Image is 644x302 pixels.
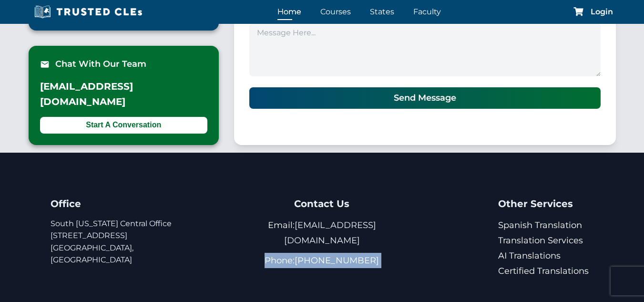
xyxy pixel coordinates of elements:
[498,235,583,246] a: Translation Services
[498,250,561,261] a: AI Translations
[498,220,582,230] a: Spanish Translation
[239,218,405,248] p: Email:
[368,5,397,19] a: States
[55,57,146,71] span: Chat With Our Team
[40,117,207,133] button: Start A Conversation
[275,5,304,19] a: Home
[239,196,405,212] h4: Contact Us
[591,8,613,16] a: Login
[284,220,376,246] a: [EMAIL_ADDRESS][DOMAIN_NAME]
[295,255,379,266] a: [PHONE_NUMBER]
[51,219,172,265] a: South [US_STATE] Central Office[STREET_ADDRESS][GEOGRAPHIC_DATA], [GEOGRAPHIC_DATA]
[31,5,145,19] img: Trusted CLEs
[498,196,593,212] h4: Other Services
[318,5,353,19] a: Courses
[40,120,207,129] a: Start A Conversation
[51,196,216,212] h4: Office
[40,79,207,109] p: [EMAIL_ADDRESS][DOMAIN_NAME]
[411,5,443,19] a: Faculty
[498,266,589,276] a: Certified Translations
[239,253,405,268] p: Phone:
[249,87,601,109] button: Send Message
